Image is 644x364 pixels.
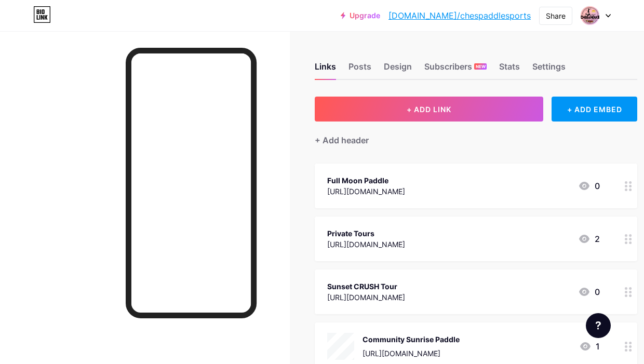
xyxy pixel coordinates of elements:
[388,9,531,22] a: [DOMAIN_NAME]/chespaddlesports
[341,11,380,20] a: Upgrade
[578,180,600,192] div: 0
[578,233,600,245] div: 2
[327,239,405,250] div: [URL][DOMAIN_NAME]
[327,175,405,186] div: Full Moon Paddle
[327,186,405,197] div: [URL][DOMAIN_NAME]
[546,10,566,21] div: Share
[424,60,487,79] div: Subscribers
[580,6,600,25] img: chespaddlesports
[579,340,600,353] div: 1
[532,60,566,79] div: Settings
[315,60,336,79] div: Links
[348,60,371,79] div: Posts
[327,228,405,239] div: Private Tours
[315,134,369,146] div: + Add header
[327,281,405,292] div: Sunset CRUSH Tour
[363,334,460,345] div: Community Sunrise Paddle
[499,60,520,79] div: Stats
[407,105,451,114] span: + ADD LINK
[552,97,637,122] div: + ADD EMBED
[578,286,600,298] div: 0
[476,63,486,70] span: NEW
[363,348,460,359] div: [URL][DOMAIN_NAME]
[327,292,405,303] div: [URL][DOMAIN_NAME]
[315,97,543,122] button: + ADD LINK
[384,60,412,79] div: Design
